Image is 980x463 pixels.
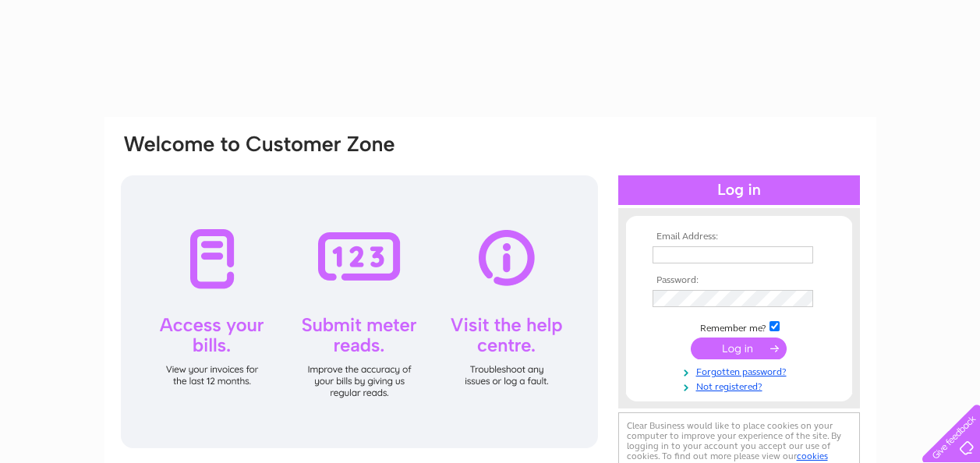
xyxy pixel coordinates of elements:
[653,363,830,378] a: Forgotten password?
[649,275,830,286] th: Password:
[649,319,830,334] td: Remember me?
[653,378,830,393] a: Not registered?
[691,338,787,359] input: Submit
[649,231,830,242] th: Email Address:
